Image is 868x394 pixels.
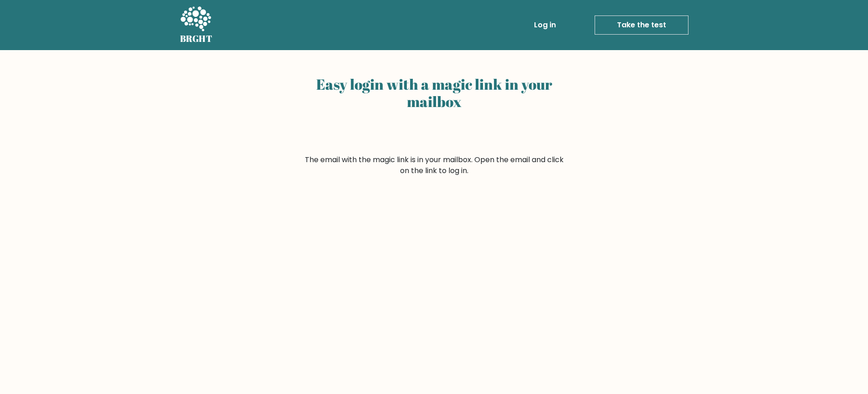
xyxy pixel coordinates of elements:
a: Log in [530,16,560,34]
a: Take the test [595,15,688,35]
h5: BRGHT [180,33,213,44]
h2: Easy login with a magic link in your mailbox [303,76,565,111]
a: BRGHT [180,4,213,46]
form: The email with the magic link is in your mailbox. Open the email and click on the link to log in. [303,154,565,176]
